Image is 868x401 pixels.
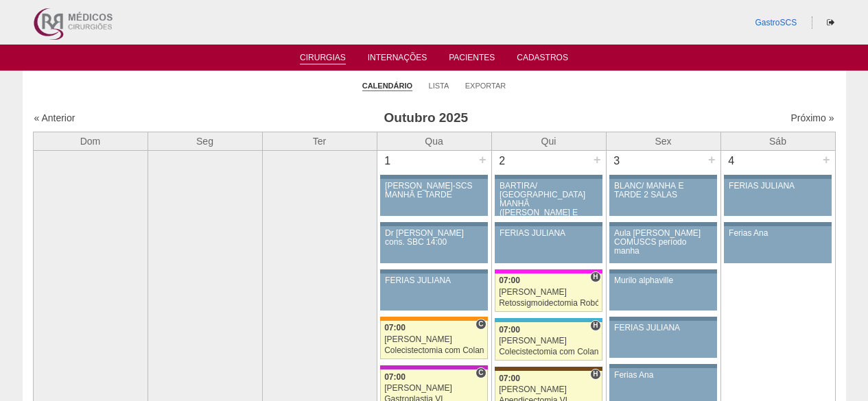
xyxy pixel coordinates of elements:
div: 3 [607,151,628,171]
div: [PERSON_NAME] [499,385,598,394]
a: Cirurgias [300,53,346,64]
span: 07:00 [499,374,520,383]
div: [PERSON_NAME] [499,288,598,297]
div: Key: Pro Matre [495,269,602,274]
a: Pacientes [449,53,495,66]
span: Consultório [476,319,486,330]
div: Ferias Ana [614,371,712,380]
div: Key: Aviso [609,222,716,226]
a: GastroSCS [755,18,797,27]
div: 1 [377,151,399,171]
div: [PERSON_NAME] [499,337,598,345]
span: 07:00 [384,372,406,382]
div: Key: Neomater [495,318,602,322]
a: Lista [429,81,449,90]
div: 2 [492,151,513,171]
div: Key: Aviso [724,175,831,179]
div: FERIAS JULIANA [385,276,483,285]
div: Key: Aviso [380,269,487,274]
div: Key: Aviso [495,222,602,226]
div: Key: Aviso [609,175,716,179]
div: Key: Aviso [380,175,487,179]
a: [PERSON_NAME]-SCS MANHÃ E TARDE [380,179,487,216]
div: [PERSON_NAME] [384,384,484,393]
div: [PERSON_NAME]-SCS MANHÃ E TARDE [385,182,483,199]
span: Consultório [476,367,486,378]
a: H 07:00 [PERSON_NAME] Retossigmoidectomia Robótica [495,274,602,312]
div: FERIAS JULIANA [729,182,827,191]
div: Murilo alphaville [614,276,712,285]
th: Sáb [720,132,835,150]
a: Dr [PERSON_NAME] cons. SBC 14:00 [380,226,487,263]
span: Hospital [590,369,600,380]
div: FERIAS JULIANA [500,229,598,238]
div: Dr [PERSON_NAME] cons. SBC 14:00 [385,229,483,247]
div: Key: Aviso [609,269,716,274]
th: Sex [606,132,720,150]
a: FERIAS JULIANA [495,226,602,263]
div: BLANC/ MANHÃ E TARDE 2 SALAS [614,182,712,199]
div: [PERSON_NAME] [384,335,484,344]
a: Internações [368,53,427,66]
th: Qua [377,132,491,150]
div: Key: Aviso [724,222,831,226]
a: BARTIRA/ [GEOGRAPHIC_DATA] MANHÃ ([PERSON_NAME] E ANA)/ SANTA JOANA -TARDE [495,179,602,216]
span: 07:00 [499,325,520,335]
th: Ter [262,132,377,150]
span: Hospital [590,271,600,282]
div: Retossigmoidectomia Robótica [499,299,598,308]
div: Colecistectomia com Colangiografia VL [384,346,484,355]
div: + [821,151,832,169]
a: Cadastros [517,53,568,66]
a: BLANC/ MANHÃ E TARDE 2 SALAS [609,179,716,216]
a: Murilo alphaville [609,274,716,311]
a: Próximo » [790,112,834,123]
a: « Anterior [34,112,75,123]
a: FERIAS JULIANA [724,179,831,216]
h3: Outubro 2025 [226,108,626,128]
div: + [591,151,603,169]
div: Key: Aviso [609,364,716,368]
a: C 07:00 [PERSON_NAME] Colecistectomia com Colangiografia VL [380,321,487,359]
th: Seg [148,132,262,150]
div: Key: Aviso [380,222,487,226]
a: Ferias Ana [724,226,831,263]
th: Qui [491,132,606,150]
div: Aula [PERSON_NAME] COMUSCS período manha [614,229,712,256]
div: Key: São Luiz - SCS [380,317,487,321]
a: H 07:00 [PERSON_NAME] Colecistectomia com Colangiografia VL [495,322,602,361]
i: Sair [827,19,834,27]
th: Dom [33,132,148,150]
a: Calendário [362,81,412,91]
div: BARTIRA/ [GEOGRAPHIC_DATA] MANHÃ ([PERSON_NAME] E ANA)/ SANTA JOANA -TARDE [500,182,598,236]
div: + [477,151,489,169]
div: Key: Santa Joana [495,367,602,371]
div: FERIAS JULIANA [614,324,712,332]
div: Key: Maria Braido [380,365,487,369]
div: 4 [721,151,742,171]
a: FERIAS JULIANA [609,321,716,358]
a: Exportar [465,81,506,90]
div: Colecistectomia com Colangiografia VL [499,348,598,356]
div: Key: Aviso [609,317,716,321]
div: + [706,151,718,169]
div: Key: Aviso [495,175,602,179]
div: Ferias Ana [729,229,827,238]
a: FERIAS JULIANA [380,274,487,311]
span: 07:00 [499,276,520,285]
span: 07:00 [384,323,406,332]
a: Aula [PERSON_NAME] COMUSCS período manha [609,226,716,263]
span: Hospital [590,320,600,331]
